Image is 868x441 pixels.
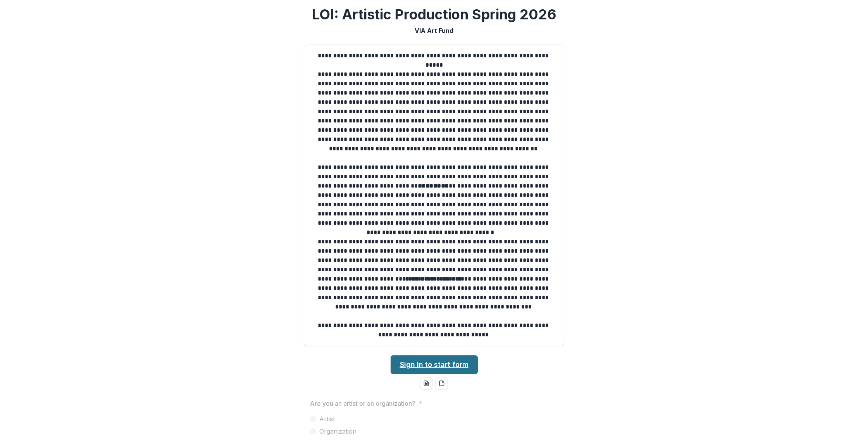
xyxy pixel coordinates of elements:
h2: LOI: Artistic Production Spring 2026 [312,6,556,23]
p: Are you an artist or an organization? [310,399,415,408]
span: Artist [319,414,335,424]
button: word-download [420,377,432,389]
button: pdf-download [436,377,448,389]
span: Organization [319,427,356,436]
a: Sign in to start form [391,355,478,374]
p: VIA Art Fund [415,26,453,35]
